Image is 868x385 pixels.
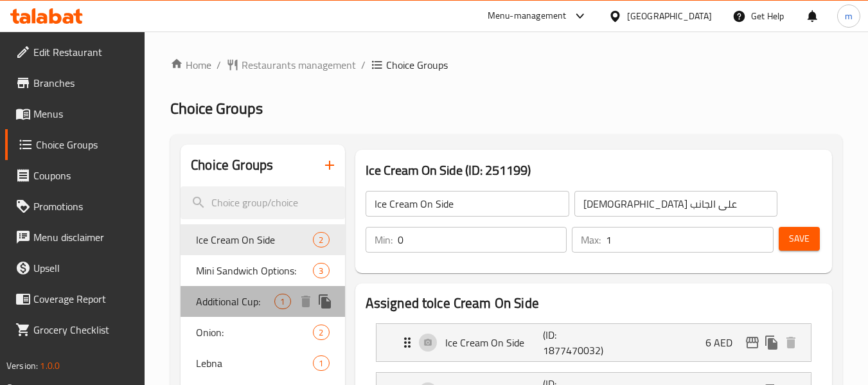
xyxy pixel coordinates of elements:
[5,253,145,283] a: Upsell
[779,227,820,251] button: Save
[40,357,60,374] span: 1.0.0
[33,44,135,60] span: Edit Restaurant
[196,355,313,371] span: Lebna
[274,294,290,309] div: Choices
[181,186,344,219] input: search
[361,57,366,73] li: /
[170,57,842,73] nav: breadcrumb
[313,325,329,340] div: Choices
[543,327,608,358] p: (ID: 1877470032)
[33,291,135,307] span: Coverage Report
[196,263,313,278] span: Mini Sandwich Options:
[581,232,601,247] p: Max:
[445,335,544,350] p: Ice Cream On Side
[36,137,135,152] span: Choice Groups
[296,292,315,311] button: delete
[5,222,145,253] a: Menu disclaimer
[196,325,313,340] span: Onion:
[376,324,811,361] div: Expand
[181,255,344,286] div: Mini Sandwich Options:3
[313,263,329,278] div: Choices
[789,231,810,247] span: Save
[217,57,221,73] li: /
[366,318,822,367] li: Expand
[170,57,211,73] a: Home
[314,234,328,246] span: 2
[314,265,328,277] span: 3
[181,224,344,255] div: Ice Cream On Side2
[181,317,344,348] div: Onion:2
[5,67,145,98] a: Branches
[33,229,135,245] span: Menu disclaimer
[762,333,781,352] button: duplicate
[33,168,135,183] span: Coupons
[313,355,329,371] div: Choices
[5,98,145,129] a: Menus
[275,296,290,308] span: 1
[5,160,145,191] a: Coupons
[5,283,145,314] a: Coverage Report
[743,333,762,352] button: edit
[5,191,145,222] a: Promotions
[6,357,38,374] span: Version:
[5,314,145,345] a: Grocery Checklist
[226,57,356,73] a: Restaurants management
[242,57,356,73] span: Restaurants management
[5,129,145,160] a: Choice Groups
[781,333,801,352] button: delete
[33,322,135,337] span: Grocery Checklist
[33,199,135,214] span: Promotions
[705,335,743,350] p: 6 AED
[33,75,135,91] span: Branches
[191,156,273,175] h2: Choice Groups
[314,357,328,370] span: 1
[366,294,822,313] h2: Assigned to Ice Cream On Side
[627,9,712,23] div: [GEOGRAPHIC_DATA]
[170,94,263,123] span: Choice Groups
[366,160,822,181] h3: Ice Cream On Side (ID: 251199)
[33,106,135,121] span: Menus
[315,292,335,311] button: duplicate
[386,57,448,73] span: Choice Groups
[314,327,328,339] span: 2
[488,8,567,24] div: Menu-management
[33,260,135,276] span: Upsell
[375,232,393,247] p: Min:
[845,9,853,23] span: m
[181,286,344,317] div: Additional Cup:1deleteduplicate
[196,232,313,247] span: Ice Cream On Side
[196,294,274,309] span: Additional Cup:
[5,37,145,67] a: Edit Restaurant
[181,348,344,379] div: Lebna1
